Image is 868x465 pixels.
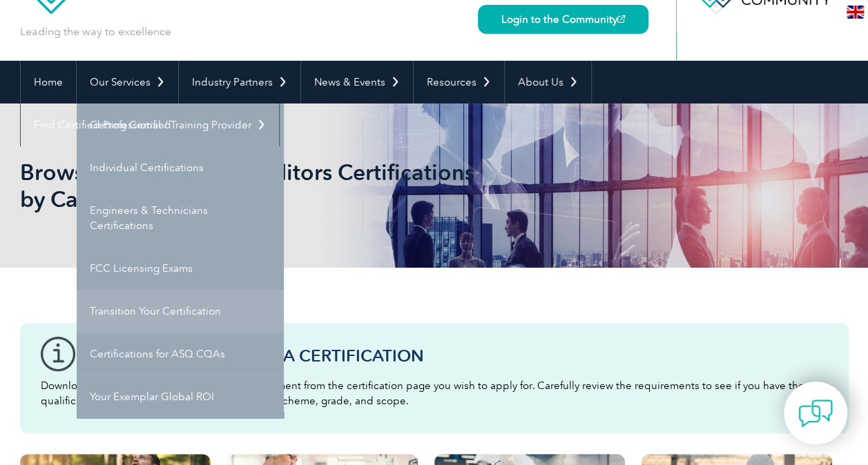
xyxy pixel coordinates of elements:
a: Your Exemplar Global ROI [77,375,284,418]
p: Download the “Certification Requirements” document from the certification page you wish to apply ... [41,378,828,408]
a: Engineers & Technicians Certifications [77,189,284,247]
a: Our Services [77,61,178,103]
h3: Before You Apply For a Certification [82,347,828,364]
a: Resources [414,61,504,103]
p: Leading the way to excellence [20,24,171,39]
h1: Browse All Individual Auditors Certifications by Category [20,159,550,212]
a: Transition Your Certification [77,290,284,333]
a: News & Events [301,61,413,103]
a: Certifications for ASQ CQAs [77,333,284,375]
a: Find Certified Professional / Training Provider [21,103,279,146]
a: Login to the Community [478,5,648,34]
a: About Us [505,61,591,103]
a: Individual Certifications [77,146,284,189]
img: en [847,6,864,19]
img: contact-chat.png [798,396,833,431]
a: FCC Licensing Exams [77,247,284,290]
img: open_square.png [617,15,625,23]
a: Industry Partners [179,61,300,103]
a: Home [21,61,76,103]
